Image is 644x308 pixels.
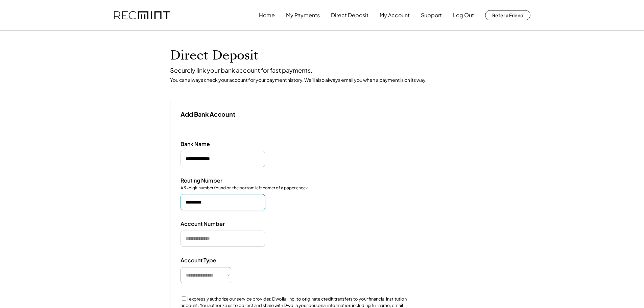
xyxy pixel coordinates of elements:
button: My Payments [286,8,320,22]
div: Account Type [181,257,248,264]
img: recmint-logotype%403x.png [114,11,170,20]
div: Routing Number [181,177,248,184]
button: Direct Deposit [331,8,368,22]
div: A 9-digit number found on the bottom left corner of a paper check. [181,185,309,191]
button: My Account [380,8,410,22]
button: Support [421,8,442,22]
button: Refer a Friend [485,10,530,20]
div: Account Number [181,220,248,228]
h3: Add Bank Account [181,110,235,118]
button: Log Out [453,8,474,22]
button: Home [259,8,275,22]
h1: Direct Deposit [170,48,474,64]
div: Bank Name [181,141,248,148]
div: Securely link your bank account for fast payments. [170,66,474,74]
div: You can always check your account for your payment history. We'll also always email you when a pa... [170,77,474,83]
